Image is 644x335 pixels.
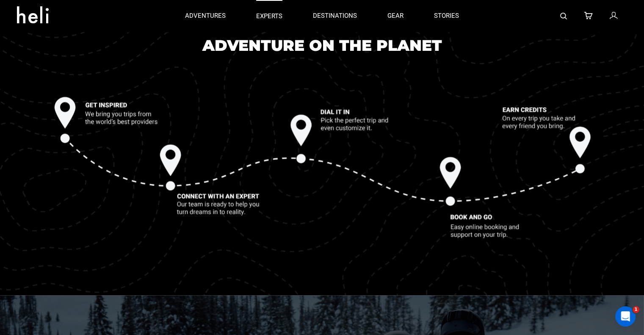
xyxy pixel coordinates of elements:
[313,11,357,20] p: destinations
[256,12,282,21] p: experts
[615,306,636,327] iframe: Intercom live chat
[560,13,567,19] img: search-bar-icon.svg
[633,306,639,313] span: 1
[174,11,470,57] h1: The best way to book adventure on the planet
[185,11,226,20] p: adventures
